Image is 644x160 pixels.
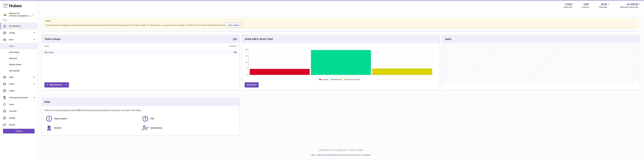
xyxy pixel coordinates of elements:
span: Cases [9,103,36,106]
div: Huboo Ref [564,6,572,8]
th: Name [42,43,146,49]
img: peter@biopurus.co.uk [3,13,7,16]
text: Healthy stock [333,79,342,80]
span: Listings [9,32,33,34]
span: Benefits [54,127,61,129]
span: Huboo Support [54,117,67,120]
p: All Rights Reserved. Copyright 2025 - [DOMAIN_NAME] [40,149,642,151]
span: Sales [9,76,33,78]
li: and [316,154,371,156]
span: Settings [9,117,36,119]
span: AVAILABLE Stock Total [620,6,641,8]
div: Biopurus Ltd [9,12,32,17]
span: Delivery History [9,63,36,66]
td: With Huboo [42,49,146,56]
h3: AVAILABLE Stock Total [245,37,273,41]
span: Orders [9,83,33,85]
a: FAQ [142,115,236,122]
text: 34 [246,61,247,63]
text: Low Stock [321,79,328,80]
a: Add products [44,82,69,87]
a: Subscriptions [142,125,236,131]
a: Log out [3,129,35,133]
th: Quantity [146,43,239,49]
span: Channels [9,110,36,112]
span: Total sales [599,6,610,8]
strong: 190 [233,38,237,40]
span: Invoicing and Payments [9,96,33,99]
a: Service Terms & Conditions [349,154,371,156]
p: Huboo is the easy way to get your stock fulfilled. But incase you need any help here's our ways f... [44,109,237,112]
h3: Sales [445,37,451,41]
h3: Total Listings [44,37,61,41]
text: 17 [246,68,247,69]
span: My Dashboard [9,25,36,27]
span: ASN Uploads [9,70,36,72]
a: 44,498.83 AVAILABLE Stock Total [620,3,641,8]
h3: Help [44,100,50,104]
span: Subscriptions [150,127,162,129]
span: FAQ [150,117,154,120]
a: 190 [233,51,237,53]
span: [PERSON_NAME][EMAIL_ADDRESS][DOMAIN_NAME] [9,15,50,17]
a: Add Stock [245,82,259,87]
text: 51 [246,55,247,57]
div: Currency [582,6,589,8]
span: Add Stock [9,57,36,60]
span: 36.80 [601,3,607,6]
a: Website and Dashboard Terms of Use [316,154,346,156]
a: Huboo Support [46,115,139,122]
text: 68 [246,49,247,50]
a: 36.80 Total sales [599,3,610,8]
strong: Notice [45,20,637,22]
span: Stock [9,45,36,47]
a: Benefits [46,125,139,131]
span: Usage [9,90,36,92]
span: Returns [9,124,36,126]
a: View Listings [226,23,242,28]
div: If you're planning on sending your products internationally please add required customs informati... [45,22,637,28]
span: Stock [9,39,33,41]
strong: 13566 [565,3,572,6]
text: Stock over 2 months [346,79,360,80]
span: 44,498.83 [627,3,638,6]
a: 190 [233,38,237,41]
text: 0 [247,74,247,76]
a: Help [311,154,315,156]
span: Stock History [9,51,36,54]
strong: GBP [583,3,589,6]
